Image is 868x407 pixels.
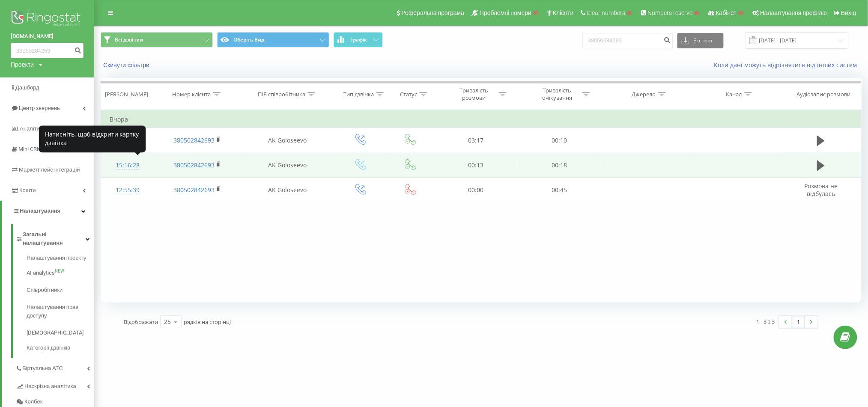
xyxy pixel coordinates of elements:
span: Numbers reserve [648,9,693,16]
div: Аудіозапис розмови [797,91,851,98]
button: Оберіть Вид [217,32,329,48]
div: Проекти [11,60,34,69]
button: Всі дзвінки [101,32,213,48]
span: Проблемні номери [480,9,531,16]
td: 00:45 [518,178,601,202]
span: Вихід [841,9,856,16]
span: Співробітники [27,286,63,294]
span: Дашборд [15,84,39,91]
td: 00:00 [434,178,518,202]
a: Категорії дзвінків [27,342,94,352]
span: [DEMOGRAPHIC_DATA] [27,329,84,337]
span: Кабінет [716,9,737,16]
span: Всі дзвінки [115,36,143,43]
div: Натисніть, щоб відкрити картку дзвінка [39,125,146,152]
span: Маркетплейс інтеграцій [19,166,80,173]
span: Клієнти [553,9,574,16]
div: ПІБ співробітника [258,91,305,98]
span: Налаштування прав доступу [27,303,90,320]
span: Центр звернень [19,105,60,111]
a: Віртуальна АТС [15,358,94,376]
a: Наскрізна аналітика [15,376,94,394]
a: 1 [792,316,805,328]
div: 12:55:39 [110,182,146,199]
img: Ringostat logo [11,9,84,30]
td: AK Goloseevo [241,128,334,153]
span: Реферальна програма [402,9,465,16]
div: 15:16:28 [110,157,146,174]
button: Експорт [677,33,724,48]
td: 03:17 [434,128,518,153]
span: Розмова не відбулась [804,182,838,198]
div: Джерело [632,91,656,98]
span: Колбек [24,398,42,406]
div: 25 [164,318,171,326]
a: Коли дані можуть відрізнятися вiд інших систем [714,61,862,69]
span: Clear numbers [587,9,626,16]
div: Статус [400,91,418,98]
span: Категорії дзвінків [27,344,70,352]
td: 00:13 [434,153,518,178]
td: 00:10 [518,128,601,153]
div: [PERSON_NAME] [105,91,148,98]
a: [DOMAIN_NAME] [11,32,84,41]
a: Співробітники [27,282,94,299]
a: Налаштування проєкту [27,254,94,264]
span: Загальні налаштування [23,230,86,247]
span: Графік [350,37,367,43]
span: Налаштування проєкту [27,254,86,262]
span: рядків на сторінці [184,318,231,326]
td: 00:18 [518,153,601,178]
a: 380502842693 [173,136,215,144]
a: AI analyticsNEW [27,264,94,282]
span: AI analytics [27,269,55,277]
a: Загальні налаштування [15,224,94,251]
div: 1 - 3 з 3 [757,317,775,326]
div: Номер клієнта [172,91,211,98]
span: Відображати [124,318,158,326]
span: Наскрізна аналітика [24,382,76,391]
a: Налаштування прав доступу [27,299,94,324]
td: AK Goloseevo [241,178,334,202]
div: Тип дзвінка [343,91,374,98]
a: Налаштування [2,201,94,221]
a: [DEMOGRAPHIC_DATA] [27,324,94,342]
button: Графік [334,32,383,48]
input: Пошук за номером [11,43,84,58]
span: Налаштування [20,208,60,214]
div: Канал [726,91,742,98]
span: Налаштування профілю [760,9,827,16]
span: Аналiтика [20,125,45,132]
button: Скинути фільтри [101,61,154,69]
span: Кошти [19,187,36,193]
span: Віртуальна АТС [22,364,63,373]
td: AK Goloseevo [241,153,334,178]
span: Mini CRM [18,146,42,152]
div: Тривалість очікування [534,87,580,101]
div: Тривалість розмови [451,87,497,101]
input: Пошук за номером [582,33,673,48]
td: Вчора [101,111,862,128]
a: 380502842693 [173,186,215,194]
a: 380502842693 [173,161,215,169]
